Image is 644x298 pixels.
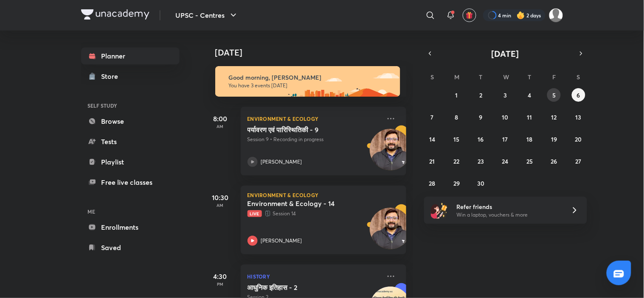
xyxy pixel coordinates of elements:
[431,202,448,219] img: referral
[527,135,533,143] abbr: September 18, 2025
[81,47,180,64] a: Planner
[430,157,435,165] abbr: September 21, 2025
[436,47,575,59] button: [DATE]
[456,202,561,211] h6: Refer friends
[101,71,124,81] div: Store
[575,135,582,143] abbr: September 20, 2025
[474,132,488,146] button: September 16, 2025
[478,157,484,165] abbr: September 23, 2025
[425,110,439,124] button: September 7, 2025
[203,114,237,124] h5: 8:00
[517,11,525,19] img: streak
[528,73,532,81] abbr: Thursday
[502,113,509,121] abbr: September 10, 2025
[480,91,483,99] abbr: September 2, 2025
[547,88,561,102] button: September 5, 2025
[498,154,512,168] button: September 24, 2025
[503,135,508,143] abbr: September 17, 2025
[455,73,460,81] abbr: Monday
[203,192,237,203] h5: 10:30
[523,88,537,102] button: September 4, 2025
[456,211,561,219] p: Win a laptop, vouchers & more
[572,88,585,102] button: September 6, 2025
[247,192,399,198] p: Environment & Ecology
[247,209,381,218] p: Session 14
[171,7,244,24] button: UPSC - Centres
[466,11,473,19] img: avatar
[203,271,237,281] h5: 4:30
[81,9,149,22] a: Company Logo
[81,98,180,113] h6: SELF STUDY
[547,154,561,168] button: September 26, 2025
[81,113,180,130] a: Browse
[492,48,519,59] span: [DATE]
[247,136,381,143] p: Session 9 • Recording in progress
[523,132,537,146] button: September 18, 2025
[450,132,464,146] button: September 15, 2025
[474,88,488,102] button: September 2, 2025
[549,8,563,22] img: Abhijeet Srivastav
[81,219,180,236] a: Enrollments
[474,176,488,190] button: September 30, 2025
[454,157,460,165] abbr: September 22, 2025
[498,132,512,146] button: September 17, 2025
[526,157,533,165] abbr: September 25, 2025
[479,73,483,81] abbr: Tuesday
[450,176,464,190] button: September 29, 2025
[527,113,532,121] abbr: September 11, 2025
[215,66,400,97] img: morning
[503,73,509,81] abbr: Wednesday
[229,74,393,81] h6: Good morning, [PERSON_NAME]
[502,157,509,165] abbr: September 24, 2025
[261,158,302,166] p: [PERSON_NAME]
[474,154,488,168] button: September 23, 2025
[551,157,557,165] abbr: September 26, 2025
[572,154,585,168] button: September 27, 2025
[547,110,561,124] button: September 12, 2025
[453,179,460,187] abbr: September 29, 2025
[450,88,464,102] button: September 1, 2025
[503,91,507,99] abbr: September 3, 2025
[425,132,439,146] button: September 14, 2025
[203,203,237,208] p: AM
[229,82,393,89] p: You have 3 events [DATE]
[552,73,556,81] abbr: Friday
[81,204,180,219] h6: ME
[572,110,585,124] button: September 13, 2025
[528,91,532,99] abbr: September 4, 2025
[577,91,580,99] abbr: September 6, 2025
[81,239,180,256] a: Saved
[425,176,439,190] button: September 28, 2025
[523,154,537,168] button: September 25, 2025
[203,124,237,129] p: AM
[247,283,353,292] h5: आधुनिक इतिहास - 2
[551,135,557,143] abbr: September 19, 2025
[247,114,381,124] p: Environment & Ecology
[547,132,561,146] button: September 19, 2025
[81,133,180,150] a: Tests
[429,179,436,187] abbr: September 28, 2025
[576,157,582,165] abbr: September 27, 2025
[247,125,353,134] h5: पर्यावरण एवं पारिस्थितिकी - 9
[425,154,439,168] button: September 21, 2025
[430,73,434,81] abbr: Sunday
[456,91,458,99] abbr: September 1, 2025
[478,179,485,187] abbr: September 30, 2025
[261,237,302,245] p: [PERSON_NAME]
[429,135,435,143] abbr: September 14, 2025
[498,110,512,124] button: September 10, 2025
[455,113,458,121] abbr: September 8, 2025
[572,132,585,146] button: September 20, 2025
[450,110,464,124] button: September 8, 2025
[523,110,537,124] button: September 11, 2025
[81,153,180,170] a: Playlist
[552,91,556,99] abbr: September 5, 2025
[81,174,180,191] a: Free live classes
[247,271,381,281] p: History
[576,113,582,121] abbr: September 13, 2025
[474,110,488,124] button: September 9, 2025
[551,113,557,121] abbr: September 12, 2025
[203,281,237,287] p: PM
[431,113,434,121] abbr: September 7, 2025
[247,199,353,208] h5: Environment & Ecology - 14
